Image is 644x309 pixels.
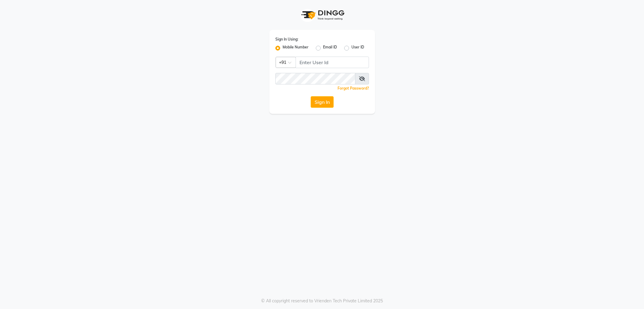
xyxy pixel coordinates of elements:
img: logo1.svg [298,6,346,24]
label: Mobile Number [283,44,309,52]
label: User ID [351,44,364,52]
input: Username [296,57,369,68]
label: Sign In Using: [275,37,298,42]
label: Email ID [323,44,337,52]
button: Sign In [311,96,334,108]
input: Username [275,73,355,84]
a: Forgot Password? [338,86,369,90]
